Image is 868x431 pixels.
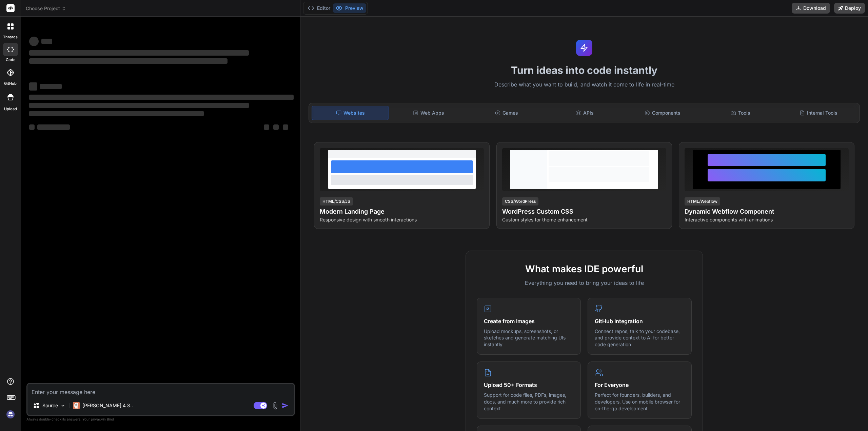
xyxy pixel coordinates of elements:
img: attachment [271,402,279,410]
div: HTML/Webflow [685,197,720,205]
p: Upload mockups, screenshots, or sketches and generate matching UIs instantly [484,328,574,348]
span: ‌ [29,82,37,91]
h4: Upload 50+ Formats [484,381,574,389]
div: CSS/WordPress [502,197,538,205]
h4: GitHub Integration [595,317,685,325]
p: Custom styles for theme enhancement [502,216,666,223]
div: Components [624,106,701,120]
img: icon [282,402,289,409]
span: ‌ [283,124,288,130]
button: Deploy [834,3,865,14]
p: Connect repos, talk to your codebase, and provide context to AI for better code generation [595,328,685,348]
button: Preview [333,3,366,13]
h4: Create from Images [484,317,574,325]
div: Internal Tools [780,106,857,120]
p: Support for code files, PDFs, images, docs, and much more to provide rich context [484,392,574,412]
span: ‌ [29,37,39,46]
div: Tools [702,106,779,120]
span: ‌ [29,58,228,64]
span: privacy [91,417,103,421]
div: Games [468,106,545,120]
p: [PERSON_NAME] 4 S.. [82,402,133,409]
h2: What makes IDE powerful [477,262,692,276]
label: code [6,57,15,63]
p: Always double-check its answers. Your in Bind [26,416,295,423]
p: Interactive components with animations [685,216,849,223]
span: ‌ [29,124,35,130]
img: signin [5,409,16,420]
h4: WordPress Custom CSS [502,207,666,216]
span: ‌ [29,111,204,116]
span: ‌ [40,84,62,89]
label: threads [3,34,18,40]
h4: Modern Landing Page [320,207,484,216]
span: ‌ [41,39,52,44]
span: ‌ [273,124,279,130]
h4: For Everyone [595,381,685,389]
img: Pick Models [60,403,66,409]
span: Choose Project [26,5,66,12]
h1: Turn ideas into code instantly [304,64,864,76]
span: ‌ [29,103,249,108]
div: Websites [312,106,389,120]
button: Download [792,3,830,14]
p: Describe what you want to build, and watch it come to life in real-time [304,80,864,89]
img: Claude 4 Sonnet [73,402,80,409]
p: Perfect for founders, builders, and developers. Use on mobile browser for on-the-go development [595,392,685,412]
label: GitHub [4,81,17,86]
span: ‌ [264,124,269,130]
div: Web Apps [390,106,467,120]
div: APIs [546,106,623,120]
span: ‌ [29,95,294,100]
h4: Dynamic Webflow Component [685,207,849,216]
div: HTML/CSS/JS [320,197,353,205]
span: ‌ [29,50,249,56]
p: Everything you need to bring your ideas to life [477,279,692,287]
button: Editor [305,3,333,13]
span: ‌ [37,124,70,130]
label: Upload [4,106,17,112]
p: Responsive design with smooth interactions [320,216,484,223]
p: Source [42,402,58,409]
